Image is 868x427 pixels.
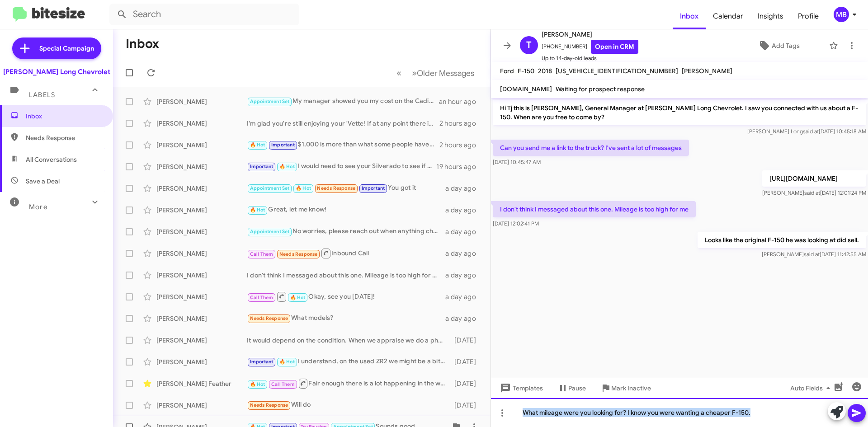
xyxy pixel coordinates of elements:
p: Can you send me a link to the truck? I've sent a lot of messages [493,140,689,156]
span: T [526,38,532,52]
span: [DOMAIN_NAME] [500,85,552,93]
div: a day ago [445,314,483,323]
div: 2 hours ago [439,141,483,150]
span: 🔥 Hot [296,185,311,191]
span: [PERSON_NAME] [DATE] 12:01:24 PM [762,189,866,196]
span: Needs Response [26,133,103,142]
input: Search [109,4,299,25]
span: Important [250,164,274,169]
div: [PERSON_NAME] [156,271,247,280]
div: a day ago [445,227,483,236]
div: a day ago [445,292,483,301]
span: All Conversations [26,155,77,164]
div: MB [834,7,849,22]
span: Important [271,142,295,148]
div: [PERSON_NAME] [156,184,247,193]
div: It would depend on the condition. When we appraise we do a physical inspection, mechanical inspec... [247,336,450,345]
div: [PERSON_NAME] [156,401,247,410]
div: I understand, on the used ZR2 we might be a bit more flexible. We're mid-50s right now, but if yo... [247,357,450,367]
a: Inbox [673,3,706,29]
span: Up to 14-day-old leads [542,54,638,63]
p: Looks like the original F-150 he was looking at did sell. [698,232,866,248]
span: Mark Inactive [611,380,651,396]
span: Calendar [706,3,750,29]
span: Save a Deal [26,177,60,186]
span: Important [250,359,274,365]
button: Mark Inactive [593,380,658,396]
div: What models? [247,313,445,324]
span: [PERSON_NAME] [DATE] 11:42:55 AM [762,251,866,258]
div: [PERSON_NAME] [156,227,247,236]
p: Hi Tj this is [PERSON_NAME], General Manager at [PERSON_NAME] Long Chevrolet. I saw you connected... [493,100,866,125]
a: Open in CRM [591,40,638,54]
span: F-150 [518,67,534,75]
span: Add Tags [772,38,800,54]
p: I don't think I messaged about this one. Mileage is too high for me [493,201,696,217]
span: [DATE] 12:02:41 PM [493,220,539,227]
div: a day ago [445,271,483,280]
div: [PERSON_NAME] [156,249,247,258]
span: Important [362,185,385,191]
a: Special Campaign [12,38,101,59]
div: I'm glad you're still enjoying your 'Vette! If at any point there is something else I can help yo... [247,119,439,128]
button: Next [406,64,480,82]
span: [US_VEHICLE_IDENTIFICATION_NUMBER] [556,67,678,75]
div: an hour ago [439,97,483,106]
div: $1,000 is more than what some people have. Let's get you in! [247,140,439,150]
div: [PERSON_NAME] [156,336,247,345]
div: [DATE] [450,379,483,388]
div: What mileage were you looking for? I know you were wanting a cheaper F-150. [491,398,868,427]
div: [PERSON_NAME] [156,119,247,128]
div: [PERSON_NAME] [156,357,247,366]
span: Call Them [250,251,274,257]
span: 🔥 Hot [279,359,295,365]
div: [DATE] [450,357,483,366]
div: Fair enough there is a lot happening in the world. I don't think it's outside of the realm of pos... [247,378,450,389]
button: Templates [491,380,550,396]
div: [PERSON_NAME] [156,97,247,106]
span: Appointment Set [250,185,290,191]
div: No worries, please reach out when anything changes. [247,226,445,237]
div: My manager showed you my cost on the Cadillac, which is $89k. If you are wanting a vehicle like t... [247,96,439,107]
span: Needs Response [250,315,288,321]
button: Auto Fields [783,380,841,396]
span: 🔥 Hot [250,142,265,148]
span: Call Them [271,381,295,387]
div: a day ago [445,249,483,258]
span: Ford [500,67,514,75]
div: [PERSON_NAME] Long Chevrolet [3,67,110,76]
p: [URL][DOMAIN_NAME] [762,170,866,187]
button: Pause [550,380,593,396]
div: a day ago [445,184,483,193]
div: [PERSON_NAME] [156,162,247,171]
div: Inbound Call [247,248,445,259]
span: [PERSON_NAME] [542,29,638,40]
span: [DATE] 10:45:47 AM [493,159,541,165]
span: Call Them [250,295,274,300]
div: 2 hours ago [439,119,483,128]
div: I don't think I messaged about this one. Mileage is too high for me [247,271,445,280]
span: said at [803,128,819,135]
div: Great, let me know! [247,205,445,215]
span: « [396,67,401,79]
span: said at [804,251,820,258]
div: [PERSON_NAME] Feather [156,379,247,388]
span: Appointment Set [250,99,290,104]
span: Inbox [26,112,103,121]
span: Older Messages [417,68,474,78]
div: [PERSON_NAME] [156,292,247,301]
span: Templates [498,380,543,396]
span: [PERSON_NAME] Long [DATE] 10:45:18 AM [747,128,866,135]
span: Auto Fields [790,380,834,396]
span: [PERSON_NAME] [682,67,732,75]
div: Will do [247,400,450,410]
button: Add Tags [732,38,825,54]
div: [PERSON_NAME] [156,141,247,150]
div: Okay, see you [DATE]! [247,291,445,302]
div: 19 hours ago [436,162,483,171]
a: Profile [791,3,826,29]
button: Previous [391,64,407,82]
span: Insights [750,3,791,29]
